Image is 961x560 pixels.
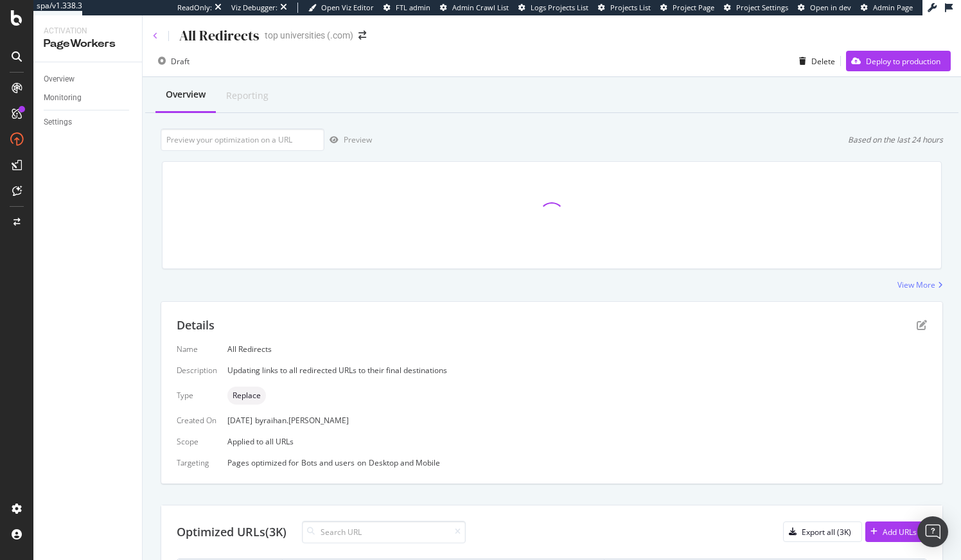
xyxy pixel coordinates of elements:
[153,32,158,40] a: Click to go back
[227,365,927,376] div: Updating links to all redirected URLs to their final destinations
[598,3,651,13] a: Projects List
[917,516,948,547] div: Open Intercom Messenger
[794,51,835,71] button: Delete
[177,3,212,13] div: ReadOnly:
[917,320,927,330] div: pen-to-square
[369,457,440,468] div: Desktop and Mobile
[177,390,217,401] div: Type
[231,3,278,13] div: Viz Debugger:
[324,130,372,150] button: Preview
[384,3,430,13] a: FTL admin
[44,73,75,86] div: Overview
[177,344,927,468] div: Applied to all URLs
[226,89,269,102] div: Reporting
[177,415,217,426] div: Created On
[44,91,133,105] a: Monitoring
[177,365,217,376] div: Description
[301,457,355,468] div: Bots and users
[44,116,133,129] a: Settings
[396,3,430,12] span: FTL admin
[358,31,366,40] div: arrow-right-arrow-left
[344,134,372,145] div: Preview
[227,415,927,426] div: [DATE]
[177,317,215,334] div: Details
[233,392,261,399] span: Replace
[161,128,324,151] input: Preview your optimization on a URL
[44,73,133,86] a: Overview
[308,3,374,13] a: Open Viz Editor
[848,134,943,145] div: Based on the last 24 hours
[177,524,287,541] div: Optimized URLs (3K)
[44,91,82,105] div: Monitoring
[810,3,851,12] span: Open in dev
[802,527,851,538] div: Export all (3K)
[227,387,266,405] div: neutral label
[673,3,714,12] span: Project Page
[227,344,927,354] div: All Redirects
[440,3,509,13] a: Admin Crawl List
[897,279,943,290] a: View More
[302,521,466,543] input: Search URL
[861,3,913,13] a: Admin Page
[177,436,217,447] div: Scope
[531,3,588,12] span: Logs Projects List
[177,344,217,354] div: Name
[724,3,788,13] a: Project Settings
[44,26,132,37] div: Activation
[798,3,851,13] a: Open in dev
[171,56,190,67] div: Draft
[265,29,353,42] div: top universities (.com)
[846,51,951,71] button: Deploy to production
[44,37,132,51] div: PageWorkers
[452,3,509,12] span: Admin Crawl List
[518,3,588,13] a: Logs Projects List
[883,527,917,538] div: Add URLs
[179,26,260,46] div: All Redirects
[177,457,217,468] div: Targeting
[610,3,651,12] span: Projects List
[873,3,913,12] span: Admin Page
[660,3,714,13] a: Project Page
[44,116,72,129] div: Settings
[166,88,206,101] div: Overview
[897,279,935,290] div: View More
[866,56,940,67] div: Deploy to production
[865,521,927,542] button: Add URLs
[811,56,835,67] div: Delete
[321,3,374,12] span: Open Viz Editor
[736,3,788,12] span: Project Settings
[255,415,349,426] div: by raihan.[PERSON_NAME]
[227,457,927,468] div: Pages optimized for on
[783,521,862,542] button: Export all (3K)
